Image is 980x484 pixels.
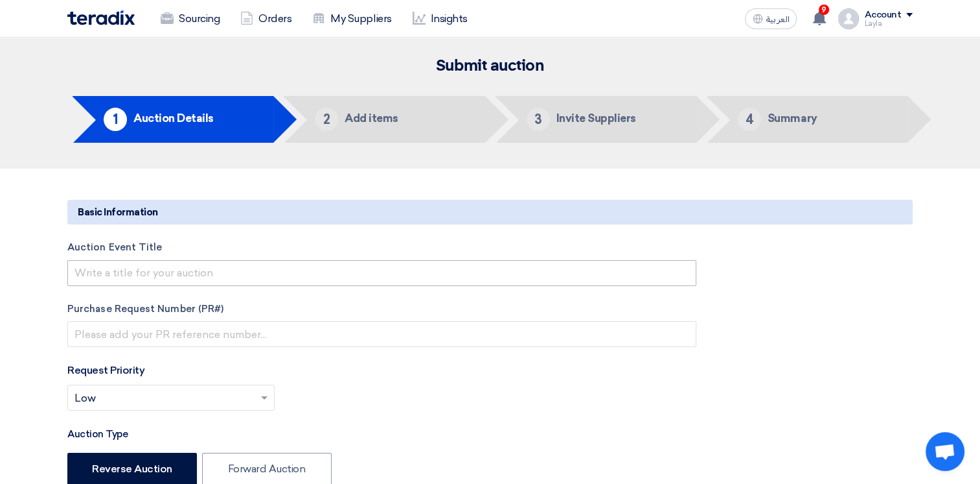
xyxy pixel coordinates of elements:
button: العربية [745,8,797,29]
div: 1 [104,108,127,131]
h5: Add items [345,112,398,124]
a: My Suppliers [302,5,402,33]
div: Layla [864,20,913,27]
h5: Basic Information [67,200,913,224]
input: Please add your PR reference number... [67,321,696,347]
div: 2 [315,108,338,131]
img: profile_test.png [838,8,859,29]
img: Teradix logo [67,10,135,25]
h5: Auction Details [133,112,214,124]
a: Sourcing [150,5,230,33]
span: 9 [819,5,829,15]
label: Purchase Request Number (PR#) [67,302,696,317]
div: Auction Type [67,428,128,441]
label: Auction Event Title [67,240,696,255]
h2: Submit auction [67,57,913,75]
div: Account [864,10,901,21]
div: 3 [527,108,550,131]
h5: Summary [768,112,817,124]
h5: Invite Suppliers [556,112,636,124]
a: Orders [230,5,302,33]
input: Write a title for your auction [67,260,696,286]
span: العربية [766,15,789,24]
div: Open chat [926,432,964,471]
label: Request Priority [67,363,144,378]
a: Insights [402,5,478,33]
div: 4 [738,108,761,131]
